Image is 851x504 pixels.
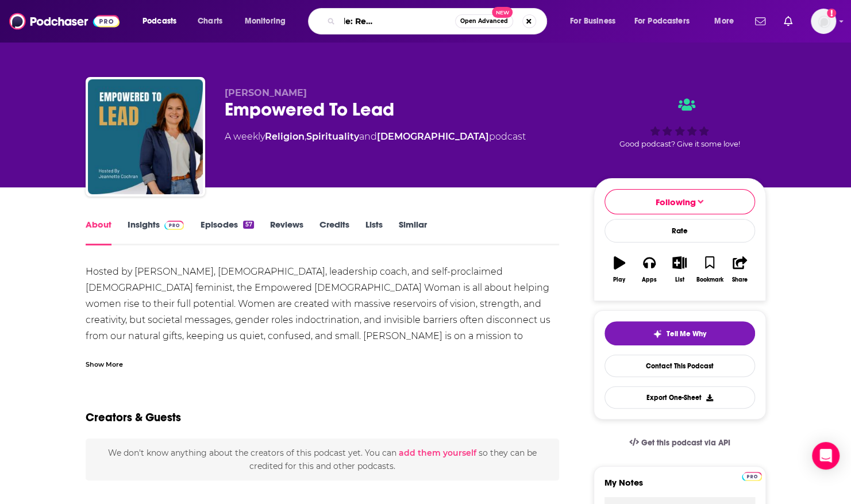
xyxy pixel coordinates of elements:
[634,13,690,29] span: For Podcasters
[604,477,755,497] label: My Notes
[108,448,537,471] span: We don't know anything about the creators of this podcast yet . You can so they can be credited f...
[86,264,560,393] div: Hosted by [PERSON_NAME], [DEMOGRAPHIC_DATA], leadership coach, and self-proclaimed [DEMOGRAPHIC_D...
[604,321,755,345] button: tell me why sparkleTell Me Why
[641,438,730,448] span: Get this podcast via API
[340,12,455,30] input: Search podcasts, credits, & more...
[562,12,630,30] button: open menu
[714,13,734,29] span: More
[9,10,120,32] img: Podchaser - Follow, Share and Rate Podcasts
[492,7,513,18] span: New
[696,276,723,283] div: Bookmark
[732,276,748,283] div: Share
[811,9,836,34] button: Show profile menu
[812,442,840,470] div: Open Intercom Messenger
[377,131,489,142] a: [DEMOGRAPHIC_DATA]
[243,221,253,229] div: 57
[627,12,706,30] button: open menu
[604,219,755,243] div: Rate
[653,329,662,338] img: tell me why sparkle
[742,472,762,481] img: Podchaser Pro
[265,131,305,142] a: Religion
[399,448,476,457] button: add them yourself
[695,249,725,290] button: Bookmark
[667,329,706,338] span: Tell Me Why
[827,9,836,18] svg: Add a profile image
[779,11,797,31] a: Show notifications dropdown
[134,12,191,30] button: open menu
[143,13,176,29] span: Podcasts
[86,219,111,245] a: About
[604,249,634,290] button: Play
[399,219,427,245] a: Similar
[634,249,664,290] button: Apps
[319,219,349,245] a: Credits
[237,12,301,30] button: open menu
[642,276,657,283] div: Apps
[675,276,684,283] div: List
[811,9,836,34] img: User Profile
[570,13,615,29] span: For Business
[225,130,526,144] div: A weekly podcast
[88,79,203,194] img: Empowered To Lead
[200,219,253,245] a: Episodes57
[455,14,513,28] button: Open AdvancedNew
[86,410,181,425] h2: Creators & Guests
[706,12,748,30] button: open menu
[604,189,755,214] button: Following
[460,18,508,24] span: Open Advanced
[128,219,184,245] a: InsightsPodchaser Pro
[620,429,740,457] a: Get this podcast via API
[656,197,696,207] span: Following
[604,386,755,409] button: Export One-Sheet
[594,87,766,159] div: Good podcast? Give it some love!
[245,13,286,29] span: Monitoring
[742,470,762,481] a: Pro website
[319,8,558,34] div: Search podcasts, credits, & more...
[305,131,306,142] span: ,
[164,221,184,230] img: Podchaser Pro
[725,249,754,290] button: Share
[198,13,222,29] span: Charts
[613,276,625,283] div: Play
[306,131,359,142] a: Spirituality
[604,355,755,377] a: Contact This Podcast
[190,12,229,30] a: Charts
[619,140,740,148] span: Good podcast? Give it some love!
[270,219,303,245] a: Reviews
[811,9,836,34] span: Logged in as ShellB
[225,87,307,98] span: [PERSON_NAME]
[359,131,377,142] span: and
[664,249,694,290] button: List
[750,11,770,31] a: Show notifications dropdown
[365,219,383,245] a: Lists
